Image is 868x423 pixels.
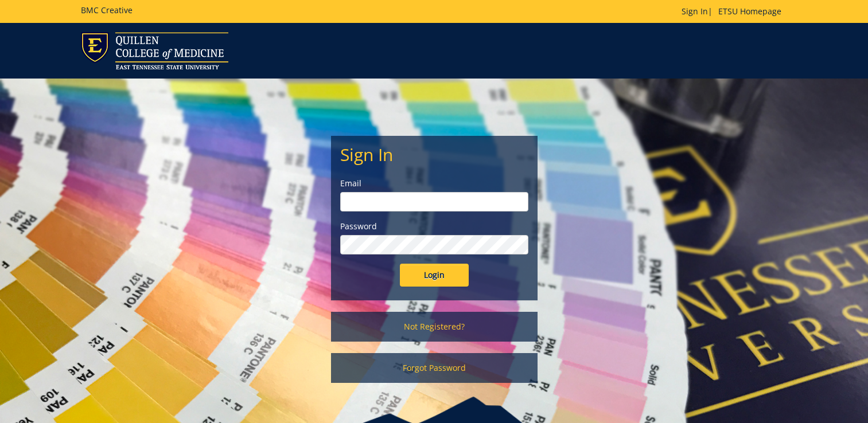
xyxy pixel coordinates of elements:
label: Password [340,221,528,232]
a: Sign In [682,6,708,17]
h5: BMC Creative [81,6,133,14]
a: Not Registered? [331,312,538,342]
a: ETSU Homepage [713,6,787,17]
input: Login [400,264,469,287]
a: Forgot Password [331,353,538,383]
label: Email [340,178,528,189]
p: | [682,6,787,17]
img: ETSU logo [81,32,228,69]
h2: Sign In [340,145,528,164]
